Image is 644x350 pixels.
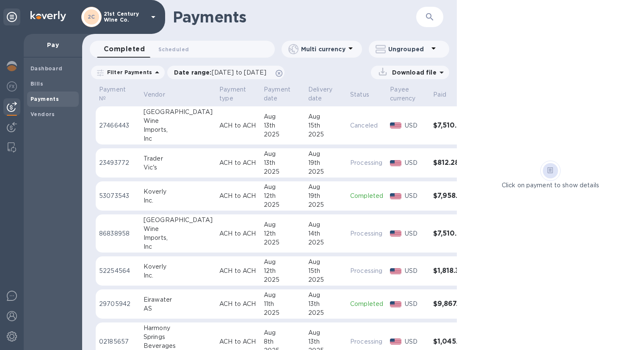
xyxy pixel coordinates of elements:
[144,154,213,163] div: Trader
[433,338,468,346] h3: $1,045.00
[219,85,257,103] span: Payment type
[405,267,426,275] p: USD
[99,121,137,130] p: 27466443
[144,262,213,271] div: Koverly
[433,230,468,238] h3: $7,510.00
[30,65,63,72] b: Dashboard
[350,90,369,99] p: Status
[264,200,301,209] div: 2025
[308,337,343,346] div: 13th
[30,41,75,49] p: Pay
[264,183,301,192] div: Aug
[219,121,257,130] p: ACH to ACH
[30,111,55,117] b: Vendors
[144,108,213,117] div: [GEOGRAPHIC_DATA]
[308,308,343,317] div: 2025
[308,200,343,209] div: 2025
[308,275,343,284] div: 2025
[264,337,301,346] div: 8th
[99,85,137,103] span: Payment №
[219,229,257,238] p: ACH to ACH
[264,220,301,229] div: Aug
[264,275,301,284] div: 2025
[405,158,426,167] p: USD
[350,192,383,200] p: Completed
[144,216,213,225] div: [GEOGRAPHIC_DATA]
[433,90,446,99] p: Paid
[301,45,345,53] p: Multi currency
[350,90,380,99] span: Status
[99,158,137,167] p: 23493772
[104,69,152,76] p: Filter Payments
[308,130,343,139] div: 2025
[104,11,146,23] p: 21st Century Wine Co.
[264,85,301,103] span: Payment date
[405,229,426,238] p: USD
[390,160,401,166] img: USD
[144,242,213,251] div: Inc
[144,324,213,333] div: Harmony
[99,337,137,346] p: 02185657
[350,229,383,238] p: Processing
[308,121,343,130] div: 15th
[433,267,468,275] h3: $1,818.31
[308,112,343,121] div: Aug
[264,238,301,247] div: 2025
[433,122,468,130] h3: $7,510.00
[99,85,126,103] p: Payment №
[158,45,189,54] span: Scheduled
[144,225,213,233] div: Wine
[167,66,285,79] div: Date range:[DATE] to [DATE]
[264,150,301,158] div: Aug
[3,8,20,25] div: Unpin categories
[308,238,343,247] div: 2025
[99,300,137,308] p: 29705942
[264,300,301,308] div: 11th
[264,229,301,238] div: 12th
[433,159,468,167] h3: $812.28
[308,85,343,103] span: Delivery date
[350,267,383,275] p: Processing
[144,196,213,205] div: Inc.
[308,328,343,337] div: Aug
[264,167,301,176] div: 2025
[99,229,137,238] p: 86838958
[264,291,301,300] div: Aug
[264,158,301,167] div: 13th
[308,267,343,275] div: 15th
[405,192,426,200] p: USD
[99,267,137,275] p: 52254564
[390,268,401,274] img: USD
[390,193,401,199] img: USD
[390,339,401,344] img: USD
[308,229,343,238] div: 14th
[264,112,301,121] div: Aug
[219,267,257,275] p: ACH to ACH
[390,85,415,103] p: Payee currency
[308,291,343,300] div: Aug
[219,85,246,103] p: Payment type
[144,304,213,313] div: AS
[264,308,301,317] div: 2025
[174,68,271,77] p: Date range :
[405,300,426,308] p: USD
[390,301,401,307] img: USD
[104,43,145,55] span: Completed
[219,192,257,200] p: ACH to ACH
[308,150,343,158] div: Aug
[173,8,389,26] h1: Payments
[308,258,343,267] div: Aug
[405,337,426,346] p: USD
[350,158,383,167] p: Processing
[308,300,343,308] div: 13th
[454,14,644,350] iframe: Chat Widget
[308,192,343,200] div: 19th
[390,231,401,236] img: USD
[264,328,301,337] div: Aug
[308,220,343,229] div: Aug
[144,90,176,99] span: Vendor
[389,68,437,77] p: Download file
[433,300,468,308] h3: $9,867.71
[264,258,301,267] div: Aug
